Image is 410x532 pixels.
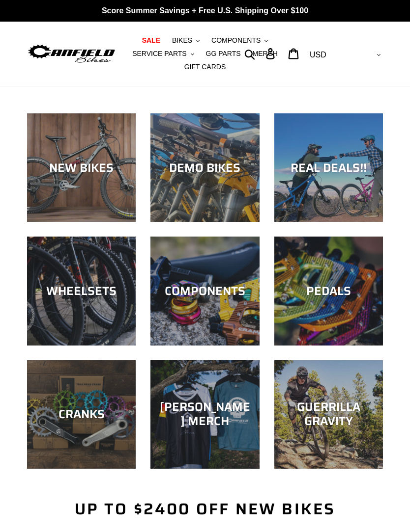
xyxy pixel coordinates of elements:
a: GUERRILLA GRAVITY [274,360,383,469]
button: SERVICE PARTS [127,47,199,60]
a: WHEELSETS [27,237,136,345]
a: SALE [137,34,165,47]
span: GIFT CARDS [184,63,226,71]
div: COMPONENTS [150,284,259,298]
a: GG PARTS [201,47,246,60]
div: REAL DEALS!! [274,160,383,175]
div: [PERSON_NAME] MERCH [150,400,259,429]
div: WHEELSETS [27,284,136,298]
div: DEMO BIKES [150,160,259,175]
img: Canfield Bikes [27,43,116,65]
div: CRANKS [27,407,136,422]
a: GIFT CARDS [179,60,231,74]
a: CRANKS [27,360,136,469]
span: SERVICE PARTS [132,50,186,58]
div: PEDALS [274,284,383,298]
a: NEW BIKES [27,113,136,222]
h2: Up to $2400 Off New Bikes [27,500,383,518]
button: COMPONENTS [206,34,273,47]
span: SALE [142,36,160,45]
div: GUERRILLA GRAVITY [274,400,383,429]
span: GG PARTS [206,50,241,58]
a: PEDALS [274,237,383,345]
span: BIKES [172,36,192,45]
button: BIKES [167,34,205,47]
a: REAL DEALS!! [274,113,383,222]
a: [PERSON_NAME] MERCH [150,360,259,469]
a: DEMO BIKES [150,113,259,222]
div: NEW BIKES [27,160,136,175]
a: COMPONENTS [150,237,259,345]
span: COMPONENTS [211,36,261,45]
